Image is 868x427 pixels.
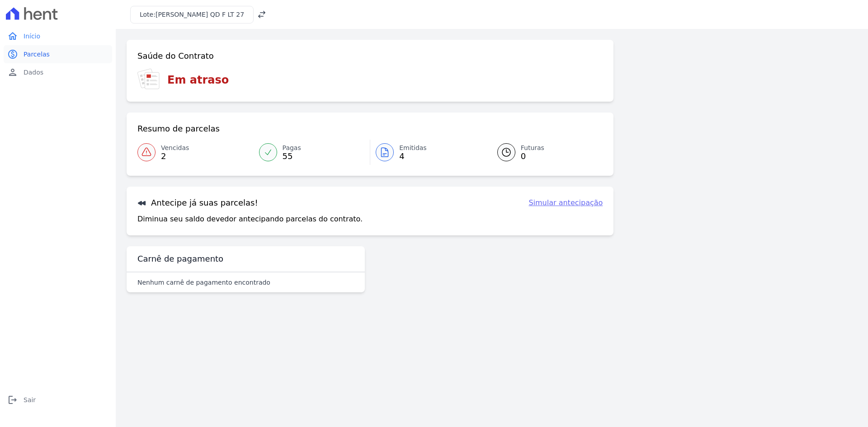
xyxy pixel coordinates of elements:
span: Pagas [283,143,301,153]
a: paidParcelas [4,45,112,63]
span: [PERSON_NAME] QD F LT 27 [156,11,244,18]
span: Vencidas [161,143,189,153]
i: person [7,67,18,78]
i: home [7,31,18,42]
h3: Em atraso [167,72,229,88]
a: Emitidas 4 [370,140,486,165]
a: Vencidas 2 [137,140,254,165]
h3: Antecipe já suas parcelas! [137,197,258,208]
p: Diminua seu saldo devedor antecipando parcelas do contrato. [137,214,363,225]
i: logout [7,394,18,405]
i: paid [7,49,18,60]
a: Futuras 0 [486,140,603,165]
span: Parcelas [24,50,50,59]
span: 2 [161,153,189,160]
span: 4 [399,153,427,160]
span: Início [24,32,40,41]
a: personDados [4,63,112,81]
h3: Resumo de parcelas [137,123,220,134]
a: Simular antecipação [528,197,603,208]
h3: Saúde do Contrato [137,51,214,61]
span: Sair [24,395,36,404]
a: homeInício [4,27,112,45]
span: 55 [283,153,301,160]
span: Dados [24,68,43,77]
span: 0 [521,153,544,160]
h3: Lote: [140,10,244,19]
a: logoutSair [4,391,112,409]
span: Emitidas [399,143,427,153]
a: Pagas 55 [254,140,370,165]
p: Nenhum carnê de pagamento encontrado [137,278,270,287]
h3: Carnê de pagamento [137,253,223,264]
span: Futuras [521,143,544,153]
